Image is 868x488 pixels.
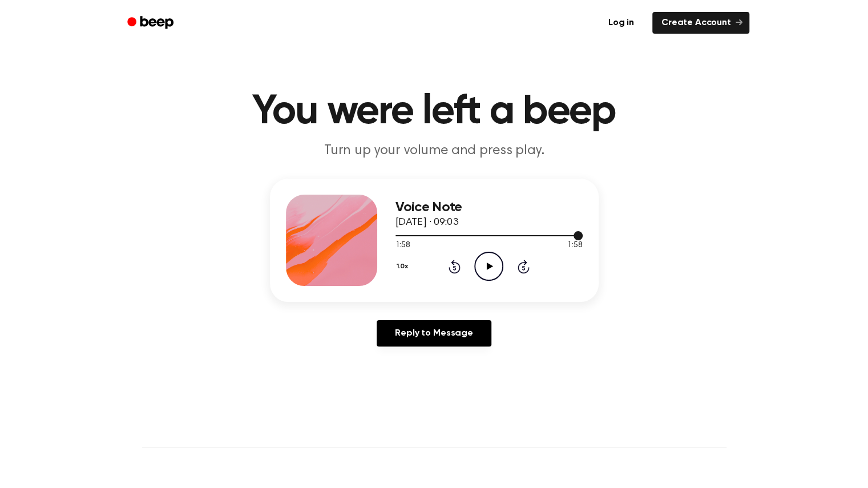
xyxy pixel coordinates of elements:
h3: Voice Note [395,200,583,215]
a: Create Account [652,12,749,34]
a: Log in [597,10,645,36]
a: Beep [119,12,184,34]
span: [DATE] · 09:03 [395,217,458,228]
button: 1.0x [395,257,413,276]
span: 1:58 [395,240,410,252]
span: 1:58 [567,240,582,252]
p: Turn up your volume and press play. [215,142,653,160]
a: Reply to Message [377,320,491,346]
h1: You were left a beep [142,91,726,132]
